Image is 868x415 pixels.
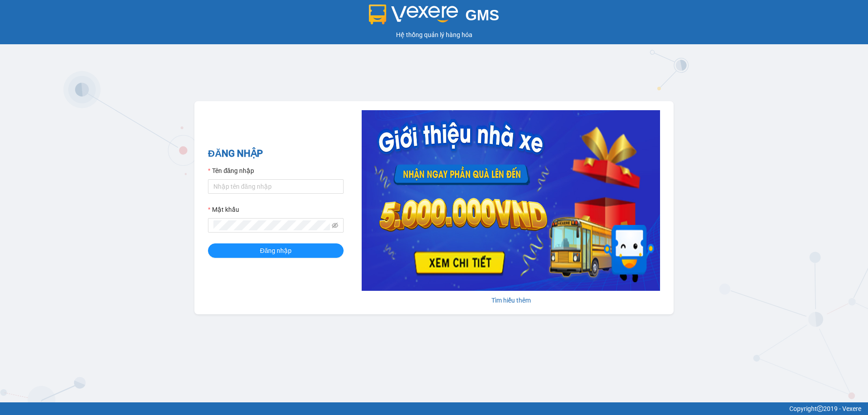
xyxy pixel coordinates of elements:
img: banner-0 [362,110,660,291]
span: GMS [465,7,499,23]
img: logo 2 [369,5,458,24]
a: GMS [369,14,500,21]
h2: ĐĂNG NHẬP [208,146,344,161]
span: Đăng nhập [260,246,292,256]
button: Đăng nhập [208,243,344,258]
input: Tên đăng nhập [208,179,344,194]
div: Tìm hiểu thêm [362,295,660,305]
div: Hệ thống quản lý hàng hóa [2,30,866,40]
span: eye-invisible [332,222,338,228]
span: copyright [817,406,823,412]
label: Tên đăng nhập [208,166,254,176]
input: Mật khẩu [213,220,330,230]
div: Copyright 2019 - Vexere [7,404,861,414]
label: Mật khẩu [208,205,239,214]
